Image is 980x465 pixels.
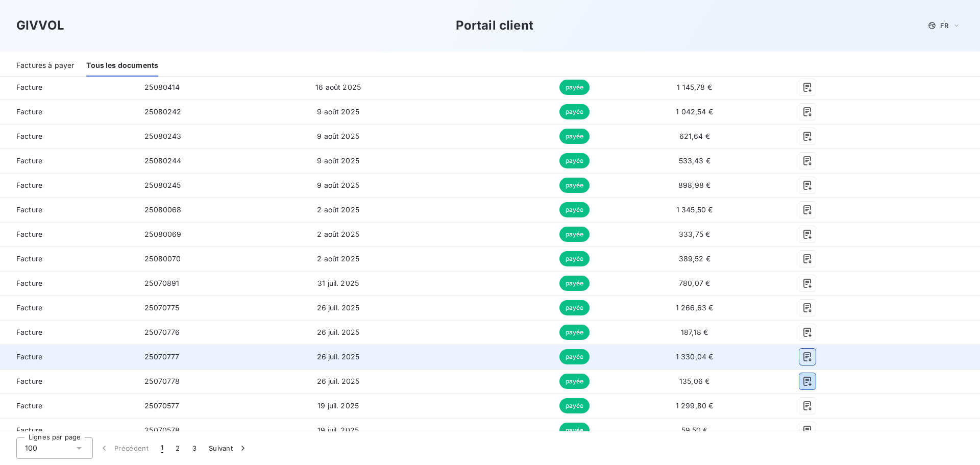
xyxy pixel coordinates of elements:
span: 25070891 [144,279,179,287]
span: 59,50 € [681,426,708,434]
span: payée [559,398,590,413]
span: payée [559,202,590,217]
span: 9 août 2025 [317,132,359,140]
span: payée [559,276,590,291]
span: 25080414 [144,83,180,91]
span: 9 août 2025 [317,156,359,165]
span: 25080244 [144,156,181,165]
span: 135,06 € [679,377,709,385]
span: 26 juil. 2025 [317,303,360,312]
span: payée [559,374,590,389]
span: 25070577 [144,401,179,410]
span: 25070775 [144,303,179,312]
span: 26 juil. 2025 [317,377,360,385]
span: 25070778 [144,377,180,385]
span: 19 juil. 2025 [317,401,359,410]
span: 2 août 2025 [317,205,359,214]
span: Facture [8,425,128,435]
span: payée [559,300,590,315]
span: payée [559,153,590,168]
span: 31 juil. 2025 [317,279,359,287]
span: 898,98 € [678,181,710,189]
span: 25070777 [144,352,179,361]
span: Facture [8,327,128,337]
span: Facture [8,205,128,215]
div: Factures à payer [16,55,74,77]
span: 100 [25,443,37,453]
span: payée [559,80,590,95]
div: Tous les documents [86,55,158,77]
h3: GIVVOL [16,16,64,35]
span: payée [559,423,590,438]
span: 1 145,78 € [677,83,712,91]
span: 2 août 2025 [317,254,359,263]
span: 25080070 [144,254,181,263]
span: 1 [161,443,163,453]
span: 25080245 [144,181,181,189]
span: 25080242 [144,107,181,116]
h3: Portail client [456,16,533,35]
button: 1 [155,437,169,459]
button: 2 [169,437,186,459]
span: 25080068 [144,205,181,214]
span: payée [559,178,590,193]
span: 333,75 € [679,230,710,238]
span: Facture [8,107,128,117]
span: 19 juil. 2025 [317,426,359,434]
span: 780,07 € [679,279,710,287]
span: 533,43 € [679,156,710,165]
span: payée [559,325,590,340]
span: Facture [8,229,128,239]
span: Facture [8,156,128,166]
span: 1 042,54 € [676,107,713,116]
span: 9 août 2025 [317,107,359,116]
span: Facture [8,303,128,313]
span: Facture [8,131,128,141]
span: Facture [8,352,128,362]
span: payée [559,129,590,144]
span: 26 juil. 2025 [317,328,360,336]
span: 1 345,50 € [676,205,713,214]
span: 621,64 € [679,132,710,140]
span: payée [559,251,590,266]
span: 16 août 2025 [315,83,361,91]
span: payée [559,349,590,364]
span: 187,18 € [681,328,708,336]
span: 25080069 [144,230,181,238]
span: Facture [8,401,128,411]
span: payée [559,227,590,242]
span: 1 299,80 € [676,401,714,410]
span: FR [940,21,948,30]
span: 389,52 € [679,254,710,263]
span: Facture [8,376,128,386]
span: 9 août 2025 [317,181,359,189]
button: 3 [186,437,203,459]
span: Facture [8,254,128,264]
span: Facture [8,82,128,92]
span: 25070776 [144,328,180,336]
span: 25080243 [144,132,181,140]
span: Facture [8,278,128,288]
span: 25070578 [144,426,180,434]
span: 1 330,04 € [676,352,714,361]
span: payée [559,104,590,119]
span: 2 août 2025 [317,230,359,238]
span: 1 266,63 € [676,303,714,312]
span: Facture [8,180,128,190]
button: Suivant [203,437,254,459]
span: 26 juil. 2025 [317,352,360,361]
button: Précédent [93,437,155,459]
